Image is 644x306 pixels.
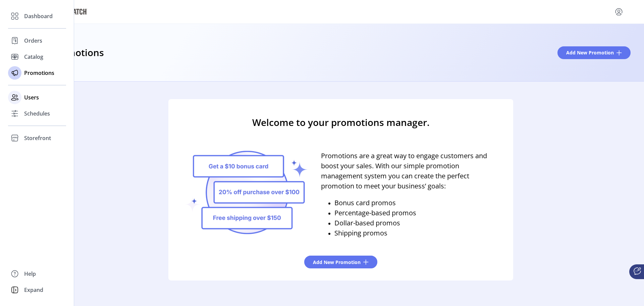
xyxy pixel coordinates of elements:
p: Bonus card promos [334,198,416,208]
span: Add New Promotion [313,259,361,266]
h3: Welcome to your promotions manager. [252,107,430,137]
p: Shipping promos [334,228,416,238]
p: Promotions are a great way to engage customers and boost your sales. With our simple promotion ma... [321,151,497,191]
span: Orders [24,37,42,45]
span: Help [24,270,36,278]
h3: Promotions [51,45,104,60]
button: Add New Promotion [304,256,377,268]
button: menu [613,6,624,17]
span: Catalog [24,53,43,61]
span: Expand [24,286,43,294]
span: Dashboard [24,12,53,20]
span: Schedules [24,110,50,118]
span: Add New Promotion [566,49,614,56]
span: Promotions [24,69,54,77]
p: Percentage-based promos [334,208,416,218]
span: Users [24,93,39,101]
span: Storefront [24,134,51,142]
p: Dollar-based promos [334,218,416,228]
button: Add New Promotion [557,46,631,59]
